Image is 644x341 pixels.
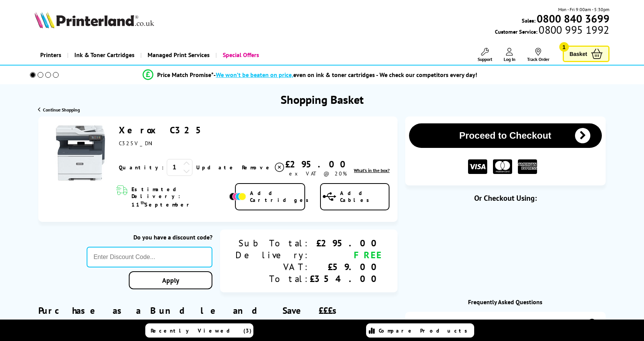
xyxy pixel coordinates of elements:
span: 0800 995 1992 [537,26,609,33]
span: Customer Service: [495,26,609,35]
a: Update [196,164,236,171]
div: £295.00 [285,158,351,170]
div: Delivery: [235,249,310,261]
a: Special Offers [215,45,265,65]
span: ex VAT @ 20% [289,170,347,177]
div: - even on ink & toner cartridges - We check our competitors every day! [214,71,477,79]
span: We won’t be beaten on price, [216,71,293,79]
button: Proceed to Checkout [409,123,602,148]
sup: th [141,200,145,205]
div: Do I need to buy additional ink? [415,319,499,326]
a: lnk_inthebox [354,167,389,173]
div: Do you have a discount code? [87,233,212,241]
img: Printerland Logo [34,11,154,28]
b: 0800 840 3699 [537,11,609,26]
span: Price Match Promise* [157,71,214,79]
span: Log In [504,56,516,62]
span: Recently Viewed (3) [151,327,252,334]
a: Printerland Logo [34,11,181,30]
a: Managed Print Services [140,45,215,65]
div: Purchase as a Bundle and Save £££s [38,293,397,326]
div: £354.00 [310,273,382,285]
div: £59.00 [310,261,382,273]
a: Continue Shopping [38,107,80,113]
div: VAT: [235,261,310,273]
span: Add Cartridges [250,190,313,203]
a: additional-ink [405,312,606,333]
a: Compare Products [366,323,474,338]
img: VISA [468,159,487,174]
div: Total: [235,273,310,285]
a: Basket 1 [563,46,609,62]
span: Compare Products [379,327,472,334]
a: Log In [504,48,516,62]
img: Add Cartridges [229,193,246,200]
a: Xerox C325 [119,124,207,136]
div: FREE [310,249,382,261]
div: £295.00 [310,237,382,249]
img: MASTER CARD [493,159,512,174]
a: Ink & Toner Cartridges [67,45,140,65]
a: Recently Viewed (3) [145,323,253,338]
span: 1 [559,42,569,52]
a: Track Order [527,48,549,62]
img: American Express [518,159,537,174]
span: Add Cables [340,190,389,203]
span: Estimated Delivery: 11 September [131,186,227,208]
span: Remove [242,164,272,171]
a: 0800 840 3699 [536,15,609,22]
div: Or Checkout Using: [405,193,606,203]
span: Support [478,56,492,62]
span: Continue Shopping [43,107,80,113]
span: C325V_DNI [119,140,153,147]
span: Sales: [522,17,536,24]
a: Delete item from your basket [242,162,285,173]
span: Ink & Toner Cartridges [74,45,135,65]
h1: Shopping Basket [281,92,364,107]
div: Frequently Asked Questions [405,298,606,306]
li: modal_Promise [19,68,601,82]
input: Enter Discount Code... [87,247,212,267]
span: Mon - Fri 9:00am - 5:30pm [558,6,609,13]
span: Quantity: [119,164,164,171]
span: What's in the box? [354,167,389,173]
div: Save on time, delivery and running costs [38,318,397,326]
span: Basket [570,49,587,59]
div: Sub Total: [235,237,310,249]
a: Apply [129,271,212,289]
img: Xerox C325 [52,124,109,182]
a: Support [478,48,492,62]
a: Printers [34,45,67,65]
